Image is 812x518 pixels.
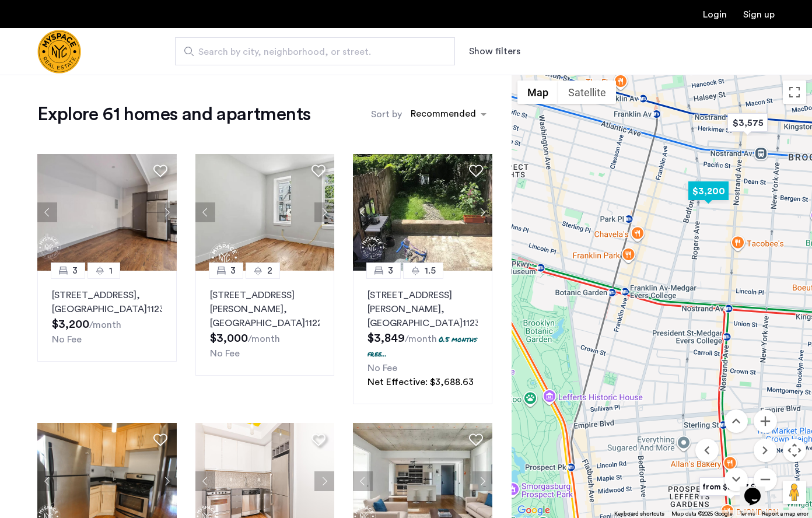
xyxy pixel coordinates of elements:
input: Apartment Search [175,37,455,65]
img: Google [514,503,553,518]
span: No Fee [367,363,397,373]
sub: /month [89,320,121,330]
a: 31[STREET_ADDRESS], [GEOGRAPHIC_DATA]11233No Fee [37,271,177,362]
h1: Explore 61 homes and apartments [37,103,310,126]
div: $3,575 [723,110,772,136]
button: Next apartment [314,202,334,222]
a: Registration [743,10,775,19]
span: Net Effective: $3,688.63 [367,377,474,387]
button: Keyboard shortcuts [614,510,664,518]
button: Move down [724,468,748,491]
button: Next apartment [473,471,492,491]
a: Terms (opens in new tab) [740,510,755,518]
span: No Fee [210,349,240,358]
img: adfb5aed-36e7-43a6-84ef-77f40efbc032_638872011591756447.png [353,154,492,271]
img: 1997_638514657716722449.png [37,154,177,271]
button: Zoom in [754,409,777,433]
a: Open this area in Google Maps (opens a new window) [514,503,553,518]
div: $3,200 [684,178,733,204]
span: 1 [109,264,113,278]
a: 32[STREET_ADDRESS][PERSON_NAME], [GEOGRAPHIC_DATA]11226No Fee [195,271,335,376]
button: Next apartment [314,471,334,491]
span: 3 [230,264,236,278]
iframe: chat widget [740,471,777,506]
span: 2 [267,264,272,278]
sub: /month [405,334,437,344]
span: 1.5 [425,264,436,278]
label: Sort by [371,107,402,121]
button: Zoom out [754,468,777,491]
button: Previous apartment [37,202,57,222]
button: Next apartment [157,471,177,491]
button: Next apartment [473,202,492,222]
div: Recommended [409,107,476,124]
a: Login [703,10,727,19]
span: Search by city, neighborhood, or street. [198,45,422,59]
span: No Fee [52,335,82,344]
button: Show street map [517,80,558,104]
span: Map data ©2025 Google [671,511,733,517]
button: Previous apartment [353,202,373,222]
sub: /month [248,334,280,344]
button: Previous apartment [353,471,373,491]
button: Show satellite imagery [558,80,616,104]
button: Move up [724,409,748,433]
img: 8515455b-be52-4141-8a40-4c35d33cf98b_638870800457046097.jpeg [195,154,335,271]
button: Move right [754,439,777,462]
p: [STREET_ADDRESS][PERSON_NAME] 11226 [210,288,320,330]
button: Previous apartment [195,471,215,491]
button: Previous apartment [37,471,57,491]
span: $3,200 [52,318,89,330]
img: logo [37,30,81,73]
button: Previous apartment [195,202,215,222]
a: 31.5[STREET_ADDRESS][PERSON_NAME], [GEOGRAPHIC_DATA]112370.5 months free...No FeeNet Effective: $... [353,271,492,404]
ng-select: sort-apartment [405,104,492,125]
button: Show or hide filters [469,44,520,58]
span: $3,000 [210,332,248,344]
span: $3,849 [367,332,405,344]
button: Toggle fullscreen view [783,80,806,104]
span: 3 [72,264,78,278]
button: Map camera controls [783,439,806,462]
p: [STREET_ADDRESS][PERSON_NAME] 11237 [367,288,478,330]
button: Next apartment [157,202,177,222]
p: [STREET_ADDRESS] 11233 [52,288,162,316]
button: Drag Pegman onto the map to open Street View [783,481,806,504]
span: 3 [388,264,393,278]
button: Move left [695,439,719,462]
a: Report a map error [762,510,808,518]
a: Cazamio Logo [37,30,81,73]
